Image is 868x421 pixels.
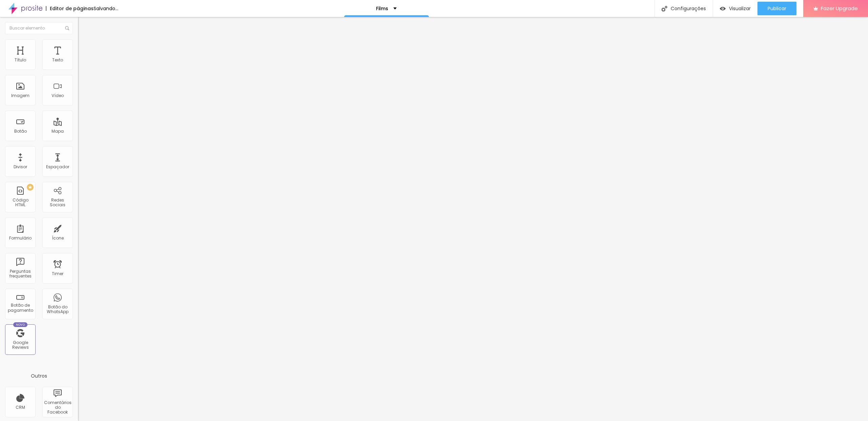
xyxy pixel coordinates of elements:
div: Texto [52,58,63,62]
div: CRM [16,405,25,410]
span: Fazer Upgrade [821,5,858,11]
img: view-1.svg [720,6,726,12]
div: Novo [13,322,28,327]
div: Vídeo [52,93,64,98]
img: Icone [662,6,667,12]
button: Publicar [757,2,796,15]
div: Timer [52,271,63,276]
div: Formulário [9,236,32,241]
div: Botão do WhatsApp [44,305,71,314]
div: Ícone [52,236,64,241]
span: Visualizar [729,6,751,11]
div: Divisor [14,165,27,169]
div: Botão de pagamento [7,303,34,313]
div: Editor de páginas [46,6,94,11]
iframe: Editor [78,17,868,421]
div: Código HTML [7,198,34,208]
p: Films [376,6,388,11]
div: Perguntas frequentes [7,269,34,279]
div: Título [15,58,26,62]
img: Icone [65,26,69,30]
div: Redes Sociais [44,198,71,208]
div: Google Reviews [7,340,34,350]
input: Buscar elemento [5,22,73,34]
div: Mapa [52,129,64,134]
span: Publicar [768,6,786,11]
button: Visualizar [713,2,757,15]
div: Botão [14,129,27,134]
div: Comentários do Facebook [44,400,71,415]
div: Imagem [11,93,29,98]
div: Espaçador [46,165,69,169]
div: Salvando... [94,6,118,11]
